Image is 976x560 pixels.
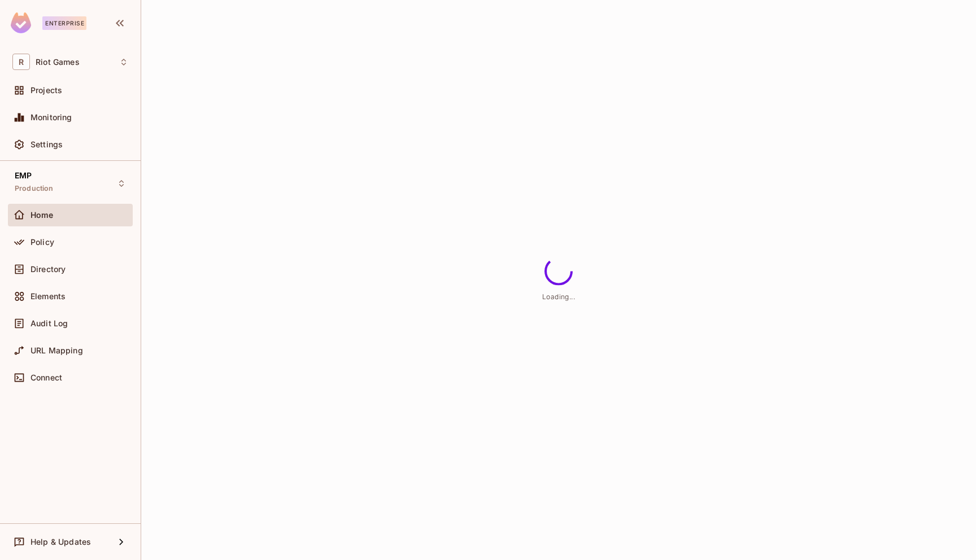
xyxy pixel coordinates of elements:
[30,292,66,301] span: Elements
[30,113,72,122] span: Monitoring
[30,319,68,328] span: Audit Log
[30,346,83,355] span: URL Mapping
[30,265,66,274] span: Directory
[15,171,32,180] span: EMP
[30,537,91,546] span: Help & Updates
[11,12,31,33] img: SReyMgAAAABJRU5ErkJggg==
[42,16,86,30] div: Enterprise
[542,292,575,301] span: Loading...
[30,140,63,149] span: Settings
[15,184,54,193] span: Production
[12,54,30,70] span: R
[30,238,54,247] span: Policy
[30,211,54,220] span: Home
[30,373,62,382] span: Connect
[30,86,62,95] span: Projects
[36,58,80,67] span: Workspace: Riot Games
